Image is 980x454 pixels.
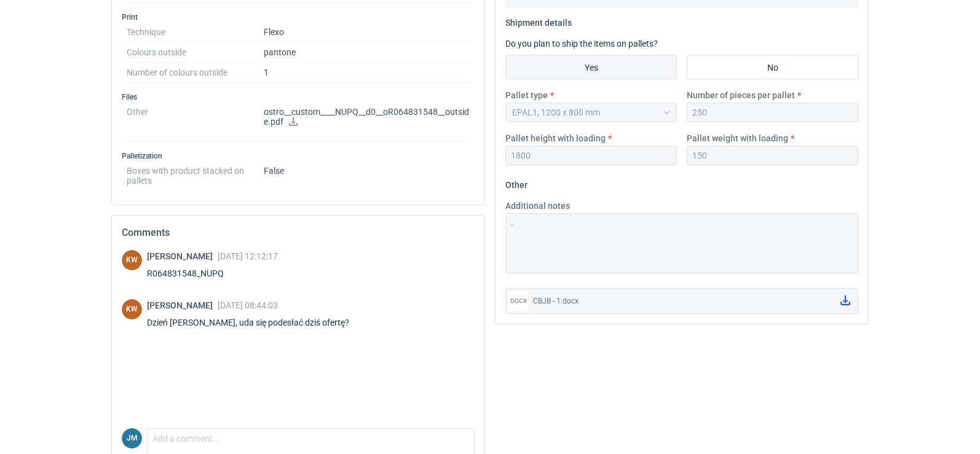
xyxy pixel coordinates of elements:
[505,175,528,190] legend: Other
[122,299,142,319] figcaption: KW
[533,295,831,307] div: CBJB - 1.docx
[264,42,470,63] dd: pantone
[147,251,218,261] span: [PERSON_NAME]
[505,200,570,212] label: Additional notes
[127,161,264,186] dt: Boxes with product stacked on pallets
[127,42,264,63] dt: Colours outside
[264,22,470,42] dd: Flexo
[505,213,858,273] textarea: -
[122,151,475,161] h3: Palletization
[122,428,142,448] div: Joanna Myślak
[264,63,470,83] dd: 1
[505,39,658,49] label: Do you plan to ship the items on pallets?
[122,12,475,22] h3: Print
[147,267,278,280] div: R064831548_NUPQ
[147,316,364,329] div: Dzień [PERSON_NAME], uda się podesłać dziś ofertę?
[122,428,142,448] figcaption: JM
[218,300,278,310] span: [DATE] 08:44:03
[218,251,278,261] span: [DATE] 12:12:17
[127,22,264,42] dt: Technique
[687,89,795,101] label: Number of pieces per pallet
[122,299,142,319] div: Klaudia Wiśniewska
[122,92,475,102] h3: Files
[264,107,470,128] p: ostro__custom____NUPQ__d0__oR064831548__outside.pdf
[122,225,475,240] h2: Comments
[147,300,218,310] span: [PERSON_NAME]
[508,291,528,311] div: docx
[687,132,788,144] label: Pallet weight with loading
[127,63,264,83] dt: Number of colours outside
[505,89,548,101] label: Pallet type
[127,102,264,142] dt: Other
[505,132,606,144] label: Pallet height with loading
[264,161,470,186] dd: False
[122,250,142,270] div: Klaudia Wiśniewska
[505,13,572,28] legend: Shipment details
[122,250,142,270] figcaption: KW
